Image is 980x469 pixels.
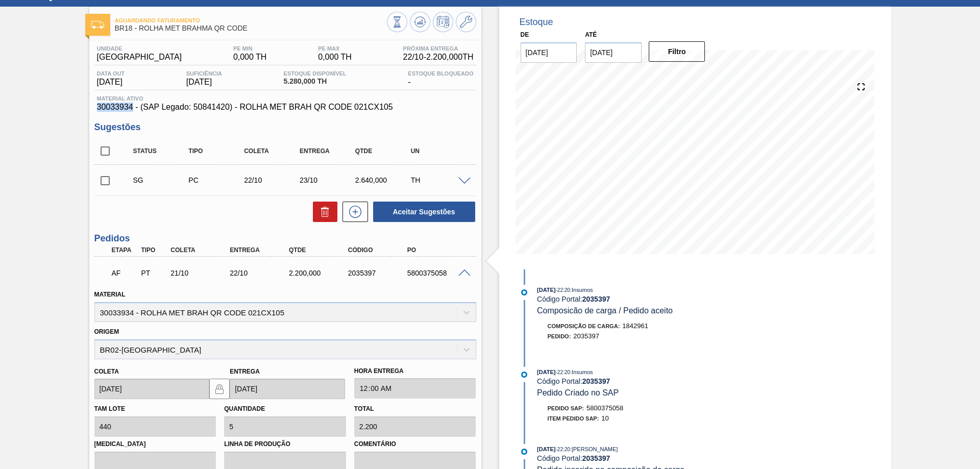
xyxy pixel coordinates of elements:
label: Tam lote [94,405,125,412]
span: Composicão de carga / Pedido aceito [537,306,673,315]
label: De [521,31,529,38]
span: 2035397 [573,332,599,340]
div: Coleta [241,147,303,155]
span: Pedido : [548,333,571,339]
img: locked [213,383,226,395]
label: [MEDICAL_DATA] [94,437,216,452]
div: 2.200,000 [286,269,353,277]
button: Atualizar Gráfico [410,12,430,32]
span: [DATE] [186,78,222,87]
span: Pedido SAP: [548,405,584,411]
button: Filtro [649,41,705,62]
span: - 22:20 [556,447,570,452]
span: [DATE] [537,446,555,452]
span: Próxima Entrega [403,45,474,52]
span: Aguardando Faturamento [115,17,387,23]
span: 5.280,000 TH [284,78,347,85]
span: [GEOGRAPHIC_DATA] [97,53,182,62]
label: Comentário [354,437,476,452]
div: Excluir Sugestões [308,202,337,222]
label: Hora Entrega [354,364,476,379]
span: PE MAX [318,45,352,52]
div: Coleta [168,246,234,254]
div: Etapa [109,246,140,254]
div: Sugestão Criada [131,176,192,184]
div: PO [405,246,471,254]
span: Data out [97,70,125,77]
div: Entrega [297,147,359,155]
div: 5800375058 [405,269,471,277]
label: Entrega [230,368,260,375]
h3: Sugestões [94,122,476,133]
div: Qtde [286,246,353,254]
span: - 22:20 [556,369,570,375]
span: 10 [601,414,608,422]
div: Tipo [186,147,248,155]
div: Entrega [227,246,293,254]
label: Material [94,291,126,298]
div: Código Portal: [537,295,779,303]
div: Pedido de Compra [186,176,248,184]
p: AF [112,269,137,277]
div: 21/10/2025 [168,269,234,277]
div: Tipo [138,246,169,254]
span: : [PERSON_NAME] [570,446,618,452]
img: Ícone [91,21,104,29]
span: BR18 - ROLHA MET BRAHMA QR CODE [115,24,387,32]
label: Linha de Produção [224,437,346,452]
span: Estoque Disponível [284,70,347,77]
label: Coleta [94,368,119,375]
span: 1842961 [622,322,648,330]
span: 5800375058 [586,404,623,412]
div: - [405,70,476,87]
button: locked [209,379,230,399]
div: 2035397 [346,269,412,277]
strong: 2035397 [582,377,610,385]
img: atual [521,289,527,295]
div: 22/10/2025 [227,269,293,277]
button: Visão Geral dos Estoques [387,12,407,32]
div: Aceitar Sugestões [368,201,476,223]
div: Aguardando Faturamento [109,262,140,284]
span: Suficiência [186,70,222,77]
img: atual [521,449,527,455]
span: Estoque Bloqueado [408,70,473,77]
div: Estoque [520,17,553,28]
div: 2.640,000 [353,176,414,184]
div: Status [131,147,192,155]
div: Nova sugestão [337,202,368,222]
span: Pedido Criado no SAP [537,388,619,397]
div: Código Portal: [537,377,779,385]
span: 0,000 TH [233,53,267,62]
h3: Pedidos [94,233,476,244]
span: PE MIN [233,45,267,52]
span: Material ativo [97,95,474,102]
div: Código [346,246,412,254]
div: UN [408,147,470,155]
input: dd/mm/yyyy [585,42,642,63]
div: TH [408,176,470,184]
span: 30033934 - (SAP Legado: 50841420) - ROLHA MET BRAH QR CODE 021CX105 [97,103,474,112]
span: 0,000 TH [318,53,352,62]
span: 22/10 - 2.200,000 TH [403,53,474,62]
label: Até [585,31,597,38]
span: Unidade [97,45,182,52]
button: Ir ao Master Data / Geral [456,12,476,32]
div: 22/10/2025 [241,176,303,184]
span: [DATE] [97,78,125,87]
input: dd/mm/yyyy [94,379,210,399]
label: Origem [94,328,119,335]
span: Item pedido SAP: [548,415,599,422]
span: - 22:20 [556,287,570,293]
label: Total [354,405,374,412]
input: dd/mm/yyyy [521,42,577,63]
span: [DATE] [537,287,555,293]
span: Composição de Carga : [548,323,620,329]
div: Pedido de Transferência [138,269,169,277]
button: Programar Estoque [433,12,453,32]
input: dd/mm/yyyy [230,379,345,399]
strong: 2035397 [582,295,610,303]
span: : Insumos [570,369,593,375]
div: Qtde [353,147,414,155]
span: [DATE] [537,369,555,375]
